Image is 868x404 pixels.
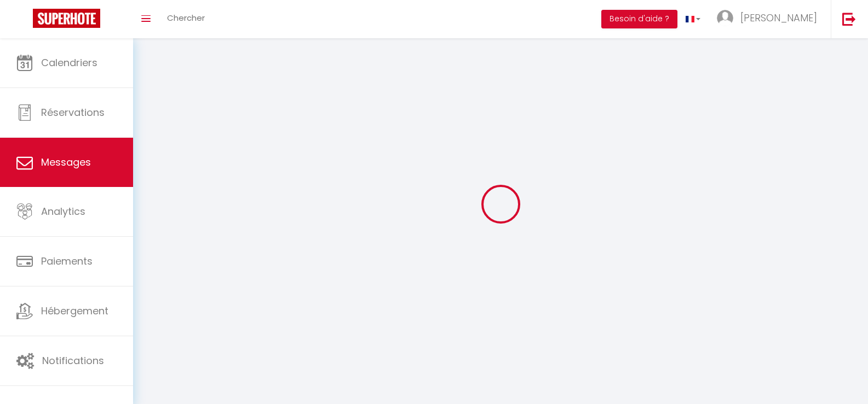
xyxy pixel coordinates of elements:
[9,4,42,37] button: Ouvrir le widget de chat LiveChat
[717,10,733,26] img: ...
[740,11,817,25] span: [PERSON_NAME]
[842,12,856,26] img: logout
[41,155,91,169] span: Messages
[33,9,100,28] img: Super Booking
[41,106,105,119] span: Réservations
[167,12,205,24] span: Chercher
[601,10,677,28] button: Besoin d'aide ?
[41,204,85,218] span: Analytics
[41,254,93,268] span: Paiements
[41,56,97,69] span: Calendriers
[42,354,104,367] span: Notifications
[41,304,108,318] span: Hébergement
